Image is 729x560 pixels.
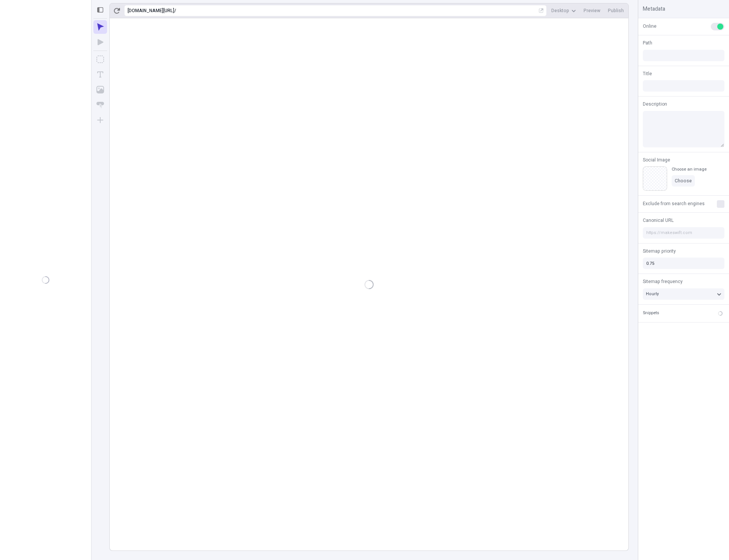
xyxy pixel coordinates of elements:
[643,101,667,108] span: Description
[643,310,659,316] div: Snippets
[581,5,603,16] button: Preview
[643,23,656,30] span: Online
[672,166,707,172] div: Choose an image
[643,217,674,224] span: Canonical URL
[93,83,107,96] button: Image
[548,5,579,16] button: Desktop
[605,5,627,16] button: Publish
[643,200,705,207] span: Exclude from search engines
[93,68,107,81] button: Text
[643,278,683,285] span: Sitemap frequency
[93,98,107,112] button: Button
[128,8,174,14] div: [URL][DOMAIN_NAME]
[608,8,624,14] span: Publish
[643,70,652,77] span: Title
[643,288,724,300] button: Hourly
[672,175,695,187] button: Choose
[551,8,569,14] span: Desktop
[174,8,176,14] div: /
[643,227,724,239] input: https://makeswift.com
[93,52,107,66] button: Box
[643,248,676,255] span: Sitemap priority
[643,40,652,46] span: Path
[646,291,659,297] span: Hourly
[643,157,670,163] span: Social Image
[584,8,600,14] span: Preview
[675,178,692,184] span: Choose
